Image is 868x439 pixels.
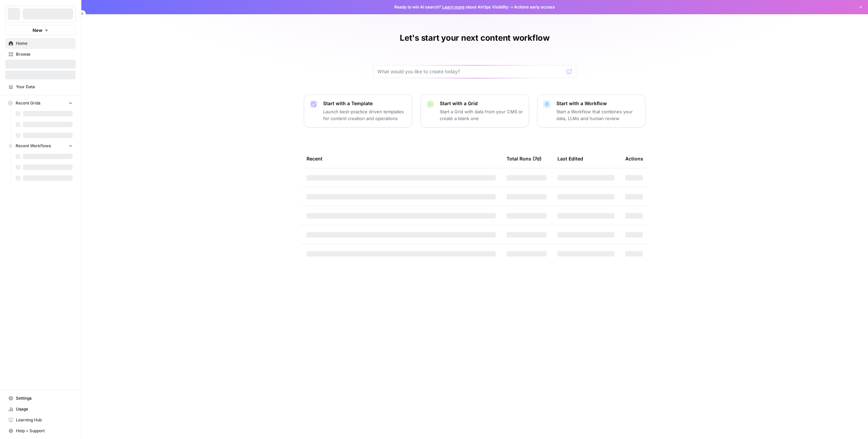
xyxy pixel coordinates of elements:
[5,393,76,404] a: Settings
[5,25,76,35] button: New
[5,98,76,108] button: Recent Grids
[377,68,564,75] input: What would you like to create today?
[5,415,76,425] a: Learning Hub
[323,108,407,122] p: Launch best-practice driven templates for content creation and operations
[16,51,73,57] span: Browse
[394,4,509,10] span: Ready to win AI search? about AirOps Visibility
[16,143,51,149] span: Recent Workflows
[507,149,541,168] div: Total Runs (7d)
[5,81,76,92] a: Your Data
[556,100,640,107] p: Start with a Workflow
[307,149,496,168] div: Recent
[537,94,646,128] button: Start with a WorkflowStart a Workflow that combines your data, LLMs and human review
[16,100,40,106] span: Recent Grids
[5,141,76,151] button: Recent Workflows
[442,4,465,9] a: Learn more
[557,149,583,168] div: Last Edited
[440,108,523,122] p: Start a Grid with data from your CMS or create a blank one
[16,40,73,46] span: Home
[16,406,73,412] span: Usage
[16,395,73,401] span: Settings
[5,38,76,49] a: Home
[16,417,73,423] span: Learning Hub
[304,94,412,128] button: Start with a TemplateLaunch best-practice driven templates for content creation and operations
[33,27,42,34] span: New
[323,100,407,107] p: Start with a Template
[5,49,76,60] a: Browse
[5,404,76,415] a: Usage
[440,100,523,107] p: Start with a Grid
[514,4,555,10] span: Actions early access
[556,108,640,122] p: Start a Workflow that combines your data, LLMs and human review
[420,94,529,128] button: Start with a GridStart a Grid with data from your CMS or create a blank one
[16,428,73,434] span: Help + Support
[400,33,550,43] h1: Let's start your next content workflow
[16,84,73,90] span: Your Data
[625,149,643,168] div: Actions
[5,425,76,436] button: Help + Support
